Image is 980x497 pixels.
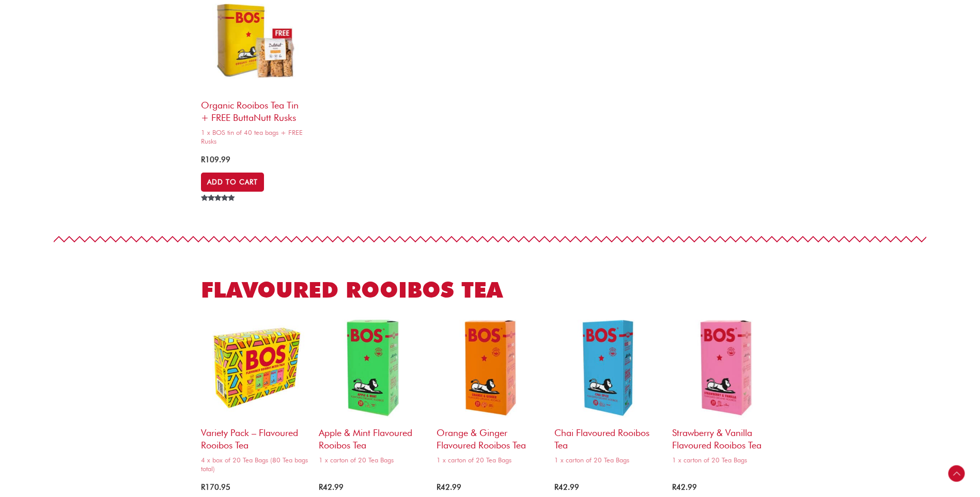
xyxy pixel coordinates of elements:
[201,94,308,123] h2: Organic Rooibos Tea Tin + FREE ButtaNutt Rusks
[201,155,205,164] span: R
[554,422,662,451] h2: Chai Flavoured Rooibos Tea
[672,483,676,492] span: R
[554,483,558,492] span: R
[554,314,662,422] img: chai flavoured rooibos tea
[319,422,426,451] h2: Apple & Mint Flavoured Rooibos Tea
[201,314,308,476] a: Variety Pack – Flavoured Rooibos Tea4 x box of 20 Tea Bags (80 Tea bags total)
[319,456,426,464] span: 1 x carton of 20 Tea Bags
[201,155,230,164] bdi: 109.99
[201,128,308,146] span: 1 x BOS tin of 40 tea bags + FREE Rusks
[319,483,344,492] bdi: 42.99
[437,483,461,492] bdi: 42.99
[201,483,230,492] bdi: 170.95
[554,314,662,468] a: Chai Flavoured Rooibos Tea1 x carton of 20 Tea Bags
[319,314,426,468] a: Apple & Mint Flavoured Rooibos Tea1 x carton of 20 Tea Bags
[672,483,697,492] bdi: 42.99
[672,314,780,422] img: strawberry & vanilla flavoured rooibos tea
[201,483,205,492] span: R
[672,314,780,468] a: Strawberry & Vanilla Flavoured Rooibos Tea1 x carton of 20 Tea Bags
[201,456,308,473] span: 4 x box of 20 Tea Bags (80 Tea bags total)
[437,314,544,422] img: orange & ginger flavoured rooibos tea
[672,456,780,464] span: 1 x carton of 20 Tea Bags
[437,456,544,464] span: 1 x carton of 20 Tea Bags
[437,483,441,492] span: R
[201,276,780,304] h2: FLAVOURED ROOIBOS TEA
[201,422,308,451] h2: Variety Pack – Flavoured Rooibos Tea
[554,456,662,464] span: 1 x carton of 20 Tea Bags
[437,314,544,468] a: Orange & Ginger Flavoured Rooibos Tea1 x carton of 20 Tea Bags
[201,173,264,191] a: Add to cart: “Organic Rooibos Tea Tin + FREE ButtaNutt Rusks”
[672,422,780,451] h2: Strawberry & Vanilla Flavoured Rooibos Tea
[319,483,323,492] span: R
[201,195,237,225] span: Rated out of 5
[319,314,426,422] img: apple & mint flavoured rooibos tea
[554,483,579,492] bdi: 42.99
[437,422,544,451] h2: Orange & Ginger Flavoured Rooibos Tea
[201,314,308,422] img: variety pack flavoured rooibos tea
